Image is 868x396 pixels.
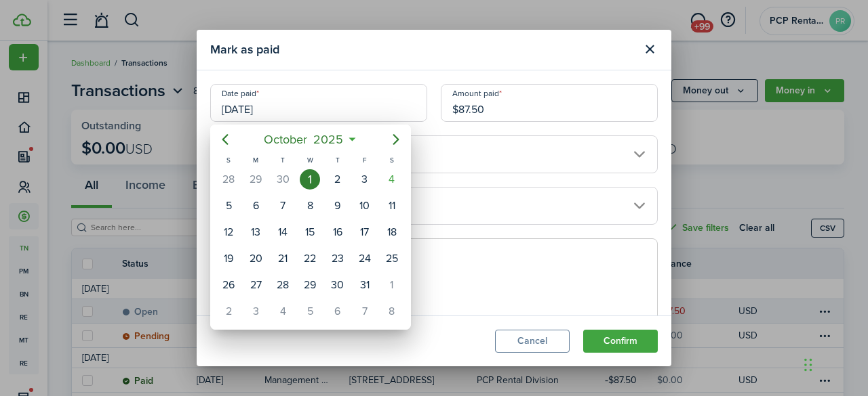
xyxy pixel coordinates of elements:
[300,248,320,269] div: Wednesday, October 22, 2025
[245,248,266,269] div: Monday, October 20, 2025
[245,169,266,190] div: Monday, September 29, 2025
[382,222,402,242] div: Saturday, October 18, 2025
[328,301,348,322] div: Thursday, November 6, 2025
[382,301,402,322] div: Saturday, November 8, 2025
[355,196,375,216] div: Friday, October 10, 2025
[382,169,402,190] div: Today, Saturday, October 4, 2025
[382,126,410,153] mbsc-button: Next page
[273,222,293,242] div: Tuesday, October 14, 2025
[273,248,293,269] div: Tuesday, October 21, 2025
[300,301,320,322] div: Wednesday, November 5, 2025
[256,127,352,152] mbsc-button: October2025
[328,222,348,242] div: Thursday, October 16, 2025
[378,154,406,166] div: S
[245,196,266,216] div: Monday, October 6, 2025
[218,196,239,216] div: Sunday, October 5, 2025
[296,154,323,166] div: W
[311,127,347,152] span: 2025
[218,169,239,190] div: Sunday, September 28, 2025
[328,169,348,190] div: Thursday, October 2, 2025
[382,196,402,216] div: Saturday, October 11, 2025
[355,222,375,242] div: Friday, October 17, 2025
[218,248,239,269] div: Sunday, October 19, 2025
[273,196,293,216] div: Tuesday, October 7, 2025
[218,275,239,295] div: Sunday, October 26, 2025
[218,222,239,242] div: Sunday, October 12, 2025
[300,169,320,190] div: Wednesday, October 1, 2025
[245,275,266,295] div: Monday, October 27, 2025
[300,196,320,216] div: Wednesday, October 8, 2025
[261,127,311,152] span: October
[355,248,375,269] div: Friday, October 24, 2025
[273,301,293,322] div: Tuesday, November 4, 2025
[269,154,296,166] div: T
[328,248,348,269] div: Thursday, October 23, 2025
[324,154,351,166] div: T
[242,154,269,166] div: M
[300,275,320,295] div: Wednesday, October 29, 2025
[355,169,375,190] div: Friday, October 3, 2025
[328,196,348,216] div: Thursday, October 9, 2025
[382,248,402,269] div: Saturday, October 25, 2025
[300,222,320,242] div: Wednesday, October 15, 2025
[273,169,293,190] div: Tuesday, September 30, 2025
[328,275,348,295] div: Thursday, October 30, 2025
[212,126,239,153] mbsc-button: Previous page
[355,301,375,322] div: Friday, November 7, 2025
[273,275,293,295] div: Tuesday, October 28, 2025
[215,154,242,166] div: S
[245,222,266,242] div: Monday, October 13, 2025
[218,301,239,322] div: Sunday, November 2, 2025
[382,275,402,295] div: Saturday, November 1, 2025
[351,154,378,166] div: F
[355,275,375,295] div: Friday, October 31, 2025
[245,301,266,322] div: Monday, November 3, 2025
